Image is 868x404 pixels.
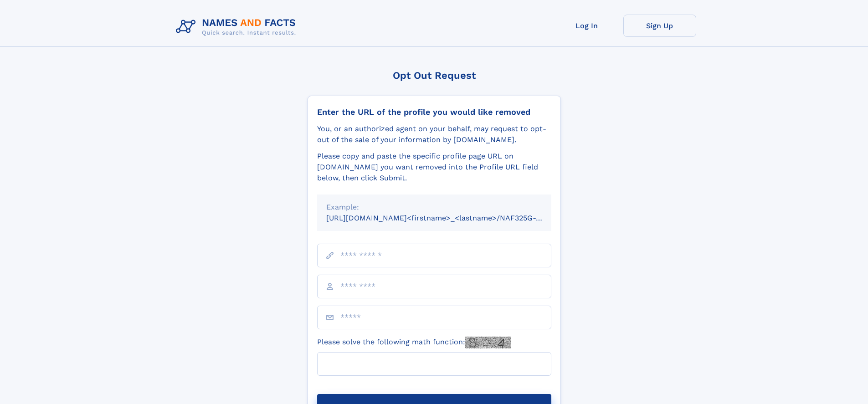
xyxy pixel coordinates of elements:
[550,15,623,37] a: Log In
[317,107,551,117] div: Enter the URL of the profile you would like removed
[308,70,561,81] div: Opt Out Request
[317,337,511,348] label: Please solve the following math function:
[623,15,696,37] a: Sign Up
[317,151,551,184] div: Please copy and paste the specific profile page URL on [DOMAIN_NAME] you want removed into the Pr...
[172,15,303,39] img: Logo Names and Facts
[317,123,551,145] div: You, or an authorized agent on your behalf, may request to opt-out of the sale of your informatio...
[326,214,569,222] small: [URL][DOMAIN_NAME]<firstname>_<lastname>/NAF325G-xxxxxxxx
[326,202,542,213] div: Example:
